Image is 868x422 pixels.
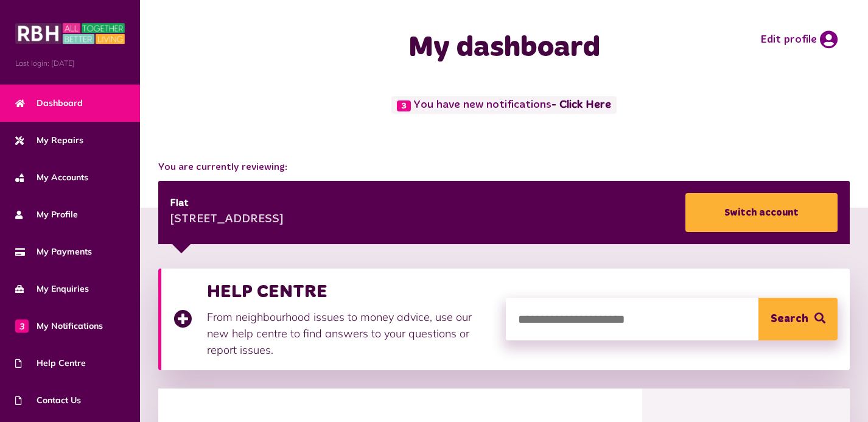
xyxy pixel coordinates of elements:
[15,319,29,332] span: 3
[334,30,674,66] h1: My dashboard
[15,245,92,258] span: My Payments
[15,171,88,184] span: My Accounts
[15,394,81,407] span: Contact Us
[207,281,494,303] h3: HELP CENTRE
[15,97,83,110] span: Dashboard
[158,160,850,175] span: You are currently reviewing:
[15,134,83,147] span: My Repairs
[551,100,611,111] a: - Click Here
[207,309,494,358] p: From neighbourhood issues to money advice, use our new help centre to find answers to your questi...
[391,96,617,114] span: You have new notifications
[15,208,78,221] span: My Profile
[170,211,284,229] div: [STREET_ADDRESS]
[15,357,86,370] span: Help Centre
[760,30,838,49] a: Edit profile
[758,298,838,340] button: Search
[170,196,284,211] div: Flat
[397,100,411,111] span: 3
[15,283,89,295] span: My Enquiries
[685,193,838,232] a: Switch account
[15,320,103,332] span: My Notifications
[15,58,125,69] span: Last login: [DATE]
[15,21,125,46] img: MyRBH
[771,298,808,340] span: Search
